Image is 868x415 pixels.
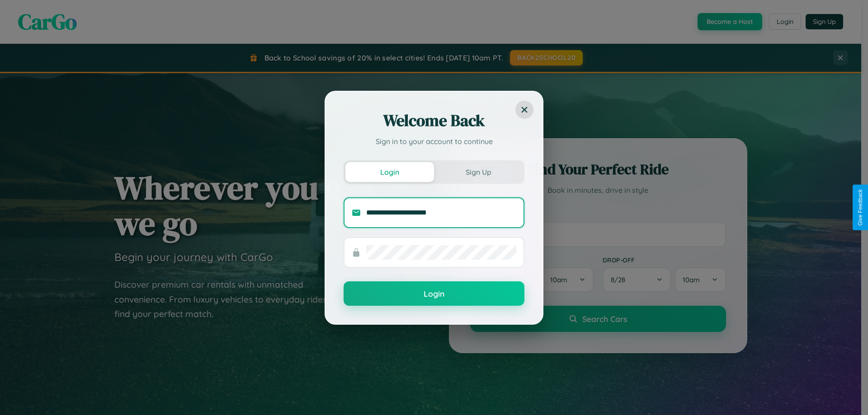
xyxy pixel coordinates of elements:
[344,136,524,147] p: Sign in to your account to continue
[857,189,863,226] div: Give Feedback
[344,110,524,131] h2: Welcome Back
[344,281,524,306] button: Login
[345,162,434,182] button: Login
[434,162,523,182] button: Sign Up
